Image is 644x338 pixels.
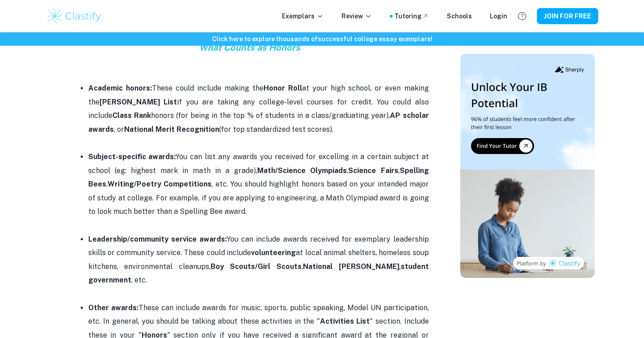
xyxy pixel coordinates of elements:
[88,303,138,312] strong: Other awards:
[341,11,372,21] p: Review
[394,11,429,21] a: Tutoring
[282,11,324,21] p: Exemplars
[257,166,347,175] strong: Math/Science Olympiads
[348,166,398,175] strong: Science Fairs
[490,11,507,21] a: Login
[264,84,302,92] strong: Honor Roll
[88,152,429,216] span: You can list any awards you received for excelling in a certain subject at school (eg: highest ma...
[447,11,472,21] a: Schools
[460,54,595,278] img: Thumbnail
[537,8,598,24] button: JOIN FOR FREE
[124,125,219,134] strong: National Merit Recognition
[99,98,177,106] strong: [PERSON_NAME] List
[514,9,530,24] button: Help and Feedback
[112,111,151,120] strong: Class Rank
[199,42,300,53] span: What Counts as Honors
[88,262,429,284] strong: student government
[88,84,152,92] strong: Academic honors:
[88,84,429,133] span: These could include making the at your high school, or even making the if you are taking any coll...
[88,235,429,284] span: You can include awards received for exemplary leadership skills or community service. These could...
[2,34,642,44] h6: Click here to explore thousands of successful college essay exemplars !
[303,262,399,271] strong: National [PERSON_NAME]
[251,248,296,257] strong: volunteering
[320,317,370,325] strong: Activities List
[108,180,212,188] strong: Writing/Poetry Competitions
[211,262,302,271] strong: Boy Scouts/Girl Scouts
[88,235,227,243] strong: Leadership/community service awards:
[46,7,103,25] img: Clastify logo
[88,111,429,133] strong: AP scholar awards
[88,152,176,161] strong: Subject-specific awards:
